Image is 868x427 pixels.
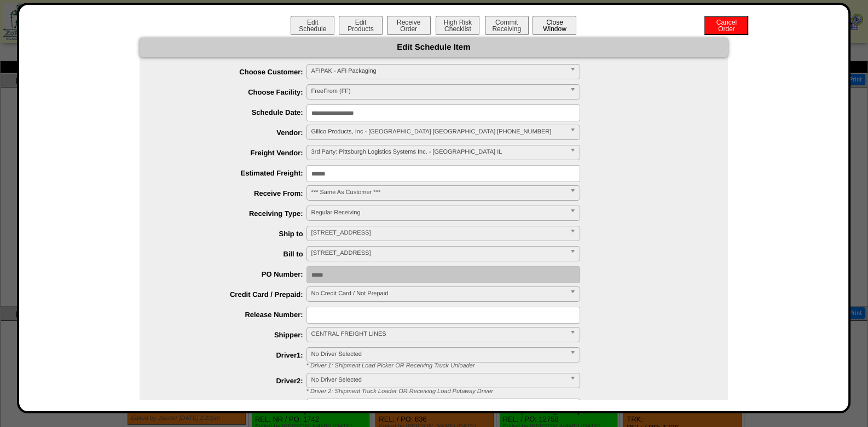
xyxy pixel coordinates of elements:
span: CENTRAL FREIGHT LINES [311,327,565,341]
button: EditProducts [339,16,383,35]
span: [STREET_ADDRESS] [311,247,565,260]
span: FreeFrom (FF) [311,85,565,98]
label: Choose Facility: [161,88,306,96]
a: CloseWindow [531,25,577,33]
button: CommitReceiving [485,16,529,35]
span: AFIPAK - AFI Packaging [311,65,565,78]
button: ReceiveOrder [387,16,431,35]
span: 3rd Party: Pittsburgh Logistics Systems Inc. - [GEOGRAPHIC_DATA] IL [311,145,565,159]
button: High RiskChecklist [436,16,479,35]
div: * Driver 1: Shipment Load Picker OR Receiving Truck Unloader [298,362,728,369]
label: Schedule Date: [161,108,306,116]
span: Regular Receiving [311,206,565,219]
label: Freight Vendor: [161,149,306,157]
span: [STREET_ADDRESS] [311,226,565,239]
a: High RiskChecklist [435,25,482,33]
label: Receiving Type: [161,209,306,218]
label: Receive From: [161,189,306,197]
div: * Driver 2: Shipment Truck Loader OR Receiving Load Putaway Driver [298,388,728,395]
span: No Credit Card / Not Prepaid [311,287,565,300]
button: EditSchedule [291,16,334,35]
button: CloseWindow [533,16,576,35]
label: Shipper: [161,331,306,339]
div: Edit Schedule Item [140,38,728,57]
span: Gillco Products, Inc - [GEOGRAPHIC_DATA] [GEOGRAPHIC_DATA] [PHONE_NUMBER] [311,125,565,138]
span: No Driver Selected [311,348,565,361]
label: Driver2: [161,377,306,385]
label: Vendor: [161,128,306,137]
button: CancelOrder [704,16,748,35]
label: Credit Card / Prepaid: [161,290,306,299]
label: Estimated Freight: [161,169,306,177]
label: Bill to [161,250,306,258]
label: Driver1: [161,351,306,359]
label: PO Number: [161,270,306,278]
label: Choose Customer: [161,68,306,76]
label: Release Number: [161,311,306,319]
span: No Driver Selected [311,373,565,387]
label: Ship to [161,230,306,238]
